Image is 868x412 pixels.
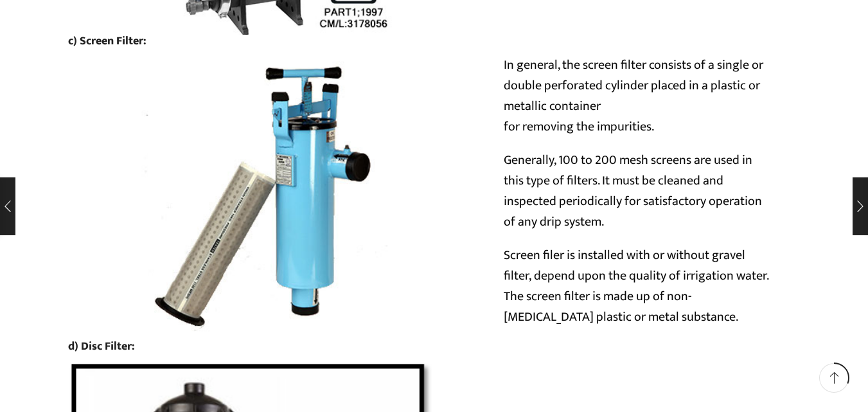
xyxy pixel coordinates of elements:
[504,55,774,137] p: In general, the screen filter consists of a single or double perforated cylinder placed in a plas...
[68,31,146,51] a: c) Screen Filter:
[504,150,774,232] p: Generally, 100 to 200 mesh screens are used in this type of filters. It must be cleaned and inspe...
[504,245,774,327] p: Screen filer is installed with or without gravel filter, depend upon the quality of irrigation wa...
[68,337,135,356] a: d) Disc Filter:
[68,61,478,334] img: Heera-super-clean-filter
